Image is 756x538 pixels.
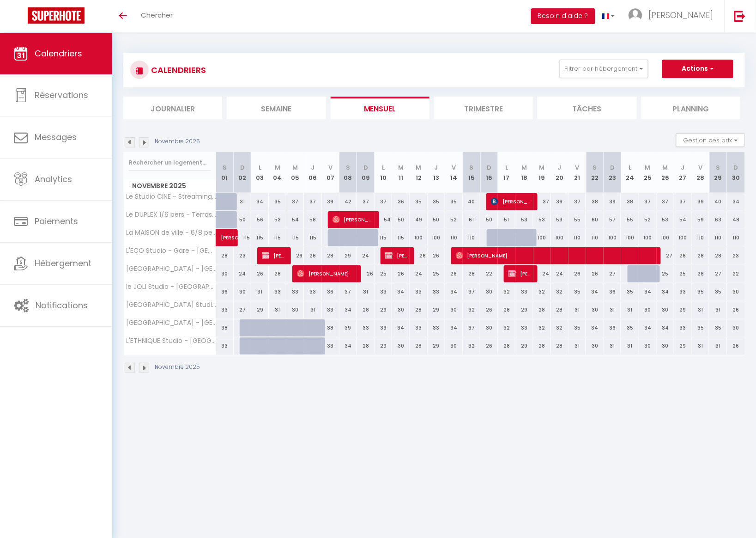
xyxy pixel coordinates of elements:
[551,319,569,336] div: 32
[445,152,463,193] th: 14
[410,247,427,264] div: 26
[286,211,304,228] div: 54
[709,283,727,300] div: 35
[639,319,657,336] div: 34
[621,319,639,336] div: 35
[234,152,251,193] th: 02
[716,163,720,172] abbr: S
[221,224,242,242] span: [PERSON_NAME]
[234,265,251,282] div: 24
[428,152,445,193] th: 13
[339,319,357,336] div: 39
[662,60,733,78] button: Actions
[621,193,639,210] div: 38
[375,193,392,210] div: 37
[657,152,674,193] th: 26
[125,229,218,236] span: La MAISON de ville - 6/8 pers - Terrasse - streaming
[657,229,674,246] div: 100
[216,152,234,193] th: 01
[727,301,745,318] div: 26
[727,283,745,300] div: 30
[480,152,498,193] th: 16
[515,211,533,228] div: 53
[375,152,392,193] th: 10
[339,301,357,318] div: 34
[428,211,445,228] div: 50
[657,301,674,318] div: 30
[216,337,234,355] div: 33
[357,247,375,264] div: 24
[674,283,692,300] div: 33
[322,319,339,336] div: 38
[339,247,357,264] div: 29
[498,152,515,193] th: 17
[311,163,314,172] abbr: J
[639,211,657,228] div: 52
[445,211,463,228] div: 52
[463,283,480,300] div: 37
[674,211,692,228] div: 54
[339,283,357,300] div: 37
[480,283,498,300] div: 30
[392,211,410,228] div: 50
[674,229,692,246] div: 100
[286,301,304,318] div: 30
[657,319,674,336] div: 34
[392,265,410,282] div: 26
[463,319,480,336] div: 37
[639,229,657,246] div: 100
[487,163,491,172] abbr: D
[491,193,532,210] span: [PERSON_NAME]
[709,265,727,282] div: 27
[515,152,533,193] th: 18
[297,265,356,282] span: [PERSON_NAME]
[551,229,569,246] div: 100
[392,319,410,336] div: 34
[560,60,648,78] button: Filtrer par hébergement
[639,283,657,300] div: 34
[569,283,586,300] div: 35
[216,247,234,264] div: 28
[357,265,375,282] div: 26
[734,10,746,22] img: logout
[428,265,445,282] div: 25
[286,152,304,193] th: 05
[604,211,621,228] div: 57
[692,301,709,318] div: 31
[480,301,498,318] div: 26
[269,193,286,210] div: 35
[269,152,286,193] th: 04
[727,229,745,246] div: 110
[604,301,621,318] div: 31
[692,265,709,282] div: 26
[463,152,480,193] th: 15
[269,301,286,318] div: 31
[322,301,339,318] div: 33
[569,229,586,246] div: 110
[251,211,269,228] div: 56
[304,301,321,318] div: 31
[593,163,597,172] abbr: S
[469,163,473,172] abbr: S
[508,265,532,282] span: [PERSON_NAME]
[586,152,604,193] th: 22
[410,229,427,246] div: 100
[515,319,533,336] div: 33
[346,163,350,172] abbr: S
[674,247,692,264] div: 26
[621,229,639,246] div: 100
[533,193,551,210] div: 37
[515,301,533,318] div: 29
[551,265,569,282] div: 24
[357,193,375,210] div: 37
[463,211,480,228] div: 61
[533,319,551,336] div: 32
[674,152,692,193] th: 27
[357,283,375,300] div: 31
[538,97,636,119] li: Tâches
[240,163,245,172] abbr: D
[35,173,72,185] span: Analytics
[322,193,339,210] div: 39
[533,229,551,246] div: 100
[709,229,727,246] div: 110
